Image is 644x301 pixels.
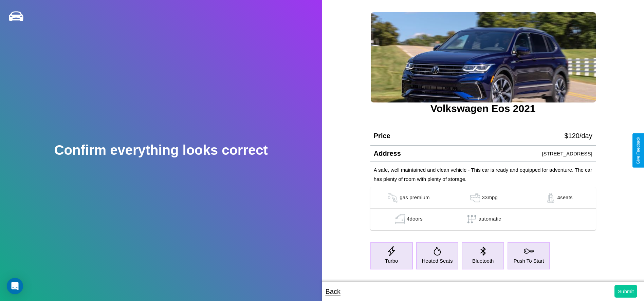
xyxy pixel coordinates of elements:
[544,193,557,203] img: gas
[370,187,596,230] table: simple table
[542,149,592,158] p: [STREET_ADDRESS]
[479,214,501,224] p: automatic
[564,130,592,142] p: $ 120 /day
[468,193,482,203] img: gas
[7,278,23,294] div: Open Intercom Messenger
[636,137,641,164] div: Give Feedback
[385,256,398,265] p: Turbo
[370,103,596,114] h3: Volkswagen Eos 2021
[393,214,407,224] img: gas
[472,256,494,265] p: Bluetooth
[557,193,573,203] p: 4 seats
[374,150,401,157] h4: Address
[422,256,453,265] p: Heated Seats
[374,132,390,140] h4: Price
[407,214,423,224] p: 4 doors
[386,193,400,203] img: gas
[374,165,592,184] p: A safe, well maintained and clean vehicle - This car is ready and equipped for adventure. The car...
[614,285,637,298] button: Submit
[400,193,429,203] p: gas premium
[514,256,544,265] p: Push To Start
[482,193,498,203] p: 33 mpg
[54,143,268,158] h2: Confirm everything looks correct
[326,285,341,298] p: Back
